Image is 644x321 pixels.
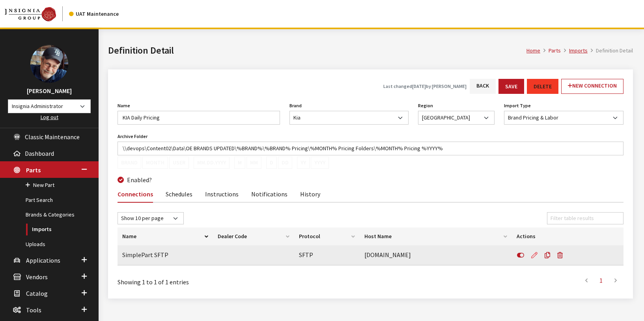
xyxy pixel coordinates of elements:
[26,306,41,314] span: Tools
[25,133,80,141] span: Classic Maintenance
[588,47,633,55] li: Definition Detail
[289,102,302,109] label: Brand
[418,102,433,109] label: Region
[69,10,119,18] div: UAT Maintenance
[127,175,152,185] label: Enabled?
[561,79,623,94] a: New Connection
[278,157,292,169] button: DD
[299,251,313,259] span: SFTP
[5,7,56,21] img: Catalog Maintenance
[118,102,130,109] label: Name
[251,185,287,202] a: Notifications
[517,245,528,265] button: Disable Connection
[540,47,561,55] li: Parts
[470,79,496,94] a: Back
[118,245,213,265] td: SimplePart SFTP
[166,185,192,202] a: Schedules
[108,43,526,58] h1: Definition Detail
[297,157,310,169] button: YY
[594,272,608,288] a: 1
[504,102,531,109] label: Import Type
[294,228,360,245] th: Protocol: activate to sort column ascending
[266,157,277,169] button: D
[554,245,569,265] button: Delete Connection
[498,79,524,94] button: Save
[412,83,426,89] span: [DATE]
[30,45,68,83] img: Ray Goodwin
[41,114,58,121] a: Log out
[26,273,48,281] span: Vendors
[360,228,512,245] th: Host Name: activate to sort column ascending
[25,149,54,157] span: Dashboard
[118,185,153,203] a: Connections
[26,256,60,264] span: Applications
[118,133,147,140] label: Archive Folder
[547,212,623,224] input: Filter table results
[118,272,323,287] div: Showing 1 to 1 of 1 entries
[541,245,554,265] a: Copy Connection
[360,245,512,265] td: [DOMAIN_NAME]
[234,157,245,169] button: M
[527,79,558,94] button: Delete
[194,157,230,169] button: MM.DD.YYYY
[142,157,168,169] button: Month
[300,185,320,202] a: History
[118,157,141,169] button: Brand
[528,245,541,265] a: Edit Connection
[169,157,189,169] button: User
[526,47,540,54] a: Home
[26,289,48,297] span: Catalog
[205,185,239,202] a: Instructions
[512,228,623,245] th: Actions
[383,83,467,90] h5: Last changed by [PERSON_NAME]
[213,228,294,245] th: Dealer Code: activate to sort column ascending
[246,157,261,169] button: MM
[569,47,588,54] a: Imports
[5,6,69,21] a: Insignia Group logo
[118,228,213,245] th: Name: activate to sort column descending
[311,157,329,169] button: YYYY
[26,166,41,174] span: Parts
[8,86,91,95] h3: [PERSON_NAME]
